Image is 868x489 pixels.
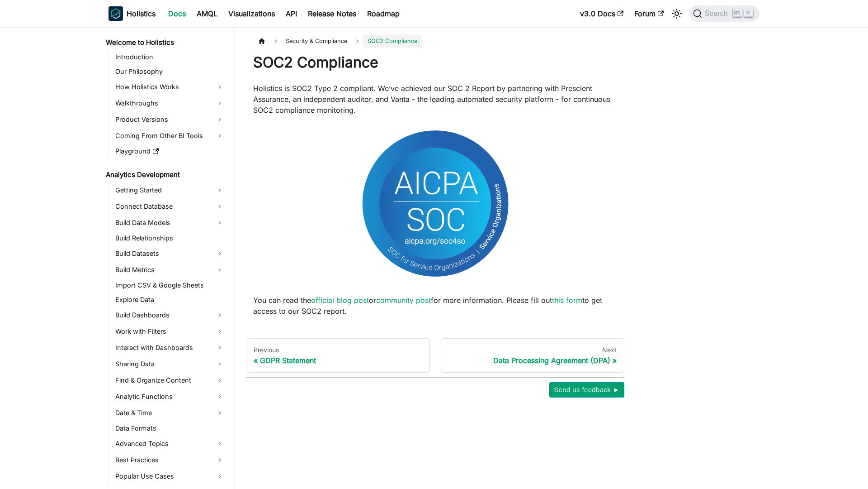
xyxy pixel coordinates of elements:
[113,216,227,230] a: Build Data Models
[113,246,227,261] a: Build Datasets
[113,406,227,420] a: Date & Time
[363,34,422,48] span: SOC2 Compliance
[280,6,302,21] a: API
[113,469,227,484] a: Popular Use Cases
[362,6,405,21] a: Roadmap
[549,382,624,398] button: Send us feedback ►
[108,6,123,21] img: Holistics
[113,263,227,277] a: Build Metrics
[302,6,362,21] a: Release Notes
[253,53,617,72] h1: SOC2 Compliance
[113,436,227,451] a: Advanced Topics
[113,422,227,435] a: Data Formats
[253,295,617,316] p: You can read the or for more information. Please fill out to get access to our SOC2 report.
[254,346,422,354] div: Previous
[113,80,227,94] a: How Holistics Works
[311,296,369,305] a: official blog post
[108,6,156,21] a: HolisticsHolistics
[113,293,227,306] a: Explore Data
[575,6,629,21] a: v3.0 Docs
[113,96,227,110] a: Walkthroughs
[554,384,620,396] span: Send us feedback ►
[191,6,223,21] a: AMQL
[744,9,753,17] kbd: K
[113,145,227,158] a: Playground
[113,51,227,63] a: Introduction
[552,296,582,305] a: this form
[99,27,235,489] nav: Docs sidebar
[103,36,227,49] a: Welcome to Holistics
[113,199,227,214] a: Connect Database
[113,324,227,339] a: Work with Filters
[253,34,617,48] nav: Breadcrumbs
[113,129,227,143] a: Coming From Other BI Tools
[702,10,733,18] span: Search
[113,453,227,467] a: Best Practices
[281,34,352,48] span: Security & Compliance
[689,5,759,22] button: Search (Ctrl+K)
[113,65,227,78] a: Our Philosophy
[253,34,270,48] a: Home page
[113,373,227,388] a: Find & Organize Content
[113,357,227,371] a: Sharing Data
[246,338,624,373] nav: Docs pages
[163,6,191,21] a: Docs
[127,8,156,19] b: Holistics
[113,340,227,355] a: Interact with Dashboards
[448,356,617,365] div: Data Processing Agreement (DPA)
[113,232,227,244] a: Build Relationships
[103,168,227,181] a: Analytics Development
[253,83,617,115] p: Holistics is SOC2 Type 2 compliant. We’ve achieved our SOC 2 Report by partnering with Prescient ...
[441,338,625,373] a: NextData Processing Agreement (DPA)
[113,279,227,292] a: Import CSV & Google Sheets
[670,6,684,21] button: Switch between dark and light mode (currently light mode)
[113,183,227,197] a: Getting Started
[113,112,227,127] a: Product Versions
[254,356,422,365] div: GDPR Statement
[246,338,430,373] a: PreviousGDPR Statement
[376,296,431,305] a: community post
[629,6,669,21] a: Forum
[113,389,227,404] a: Analytic Functions
[448,346,617,354] div: Next
[113,308,227,322] a: Build Dashboards
[223,6,280,21] a: Visualizations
